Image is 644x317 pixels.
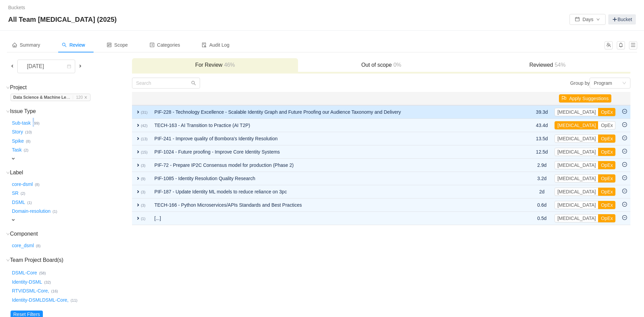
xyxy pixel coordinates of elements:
[53,209,57,213] small: (1)
[135,189,141,194] span: expand
[594,78,612,88] div: Program
[8,14,121,25] span: All Team [MEDICAL_DATA] (2025)
[6,258,10,262] i: icon: down
[12,43,17,47] i: icon: home
[598,134,615,143] button: OpEx
[301,62,461,68] h3: Out of scope
[71,298,78,302] small: (11)
[141,177,146,181] small: (9)
[622,175,627,180] i: icon: minus-circle
[39,271,46,275] small: (58)
[135,202,141,208] span: expand
[11,276,44,287] button: Identity-DSML
[555,201,598,209] button: [MEDICAL_DATA]
[191,81,196,85] i: icon: search
[555,174,598,183] button: [MEDICAL_DATA]
[622,202,627,207] i: icon: minus-circle
[468,62,627,68] h3: Reviewed
[135,62,295,68] h3: For Review
[11,206,53,217] button: Domain-resolution
[555,161,598,169] button: [MEDICAL_DATA]
[11,240,36,251] button: core_dsml
[135,149,141,155] span: expand
[62,43,67,47] i: icon: search
[11,84,131,91] h3: Project
[598,121,615,129] button: OpEx
[151,145,523,159] td: PIF-1024 - Future proofing - Improve Core Identity Systems
[12,42,40,48] span: Summary
[35,183,39,187] small: (8)
[622,189,627,193] i: icon: minus-circle
[598,108,615,116] button: OpEx
[151,199,523,212] td: TECH-166 - Python Microservices/APIs Standards and Best Practices
[622,122,627,127] i: icon: minus-circle
[24,148,29,152] small: (2)
[629,41,637,49] button: icon: menu
[11,256,131,265] h3: Team Project Board(s)
[107,43,112,47] i: icon: control
[555,214,598,222] button: [MEDICAL_DATA]
[84,96,87,99] i: icon: close
[381,78,631,89] div: Group by
[26,139,31,143] small: (8)
[150,43,154,47] i: icon: profile
[11,156,16,161] span: expand
[555,188,598,196] button: [MEDICAL_DATA]
[151,172,523,185] td: PIF-1085 - Identity Resolution Quality Research
[532,172,551,185] td: 3.2d
[151,119,523,132] td: TECH-163 - AI Transition to Practice (AI T2P)
[598,174,615,183] button: OpEx
[66,95,70,100] span: …
[11,117,33,128] button: Sub-task
[135,176,141,181] span: expand
[202,43,207,47] i: icon: audit
[392,62,401,68] span: 0%
[598,214,615,222] button: OpEx
[11,136,26,146] button: Spike
[222,62,235,68] span: 46%
[51,289,58,293] small: (16)
[6,171,10,175] i: icon: down
[622,162,627,167] i: icon: minus-circle
[622,81,626,86] i: icon: down
[617,41,625,49] button: icon: bell
[11,268,39,279] button: DSML-Core
[107,42,128,48] span: Scope
[598,161,615,169] button: OpEx
[62,42,85,48] span: Review
[622,136,627,140] i: icon: minus-circle
[6,110,10,113] i: icon: down
[608,14,636,25] a: Bucket
[150,42,180,48] span: Categories
[44,280,51,284] small: (32)
[141,217,146,221] small: (1)
[141,110,148,114] small: (31)
[67,64,71,69] i: icon: calendar
[76,95,83,100] span: 120
[605,41,613,49] button: icon: team
[569,14,606,25] button: icon: calendarDaysicon: down
[11,197,27,208] button: DSML
[555,108,598,116] button: [MEDICAL_DATA]
[27,201,32,205] small: (1)
[135,123,141,128] span: expand
[555,121,598,129] button: [MEDICAL_DATA]
[141,124,148,128] small: (42)
[25,130,32,134] small: (10)
[532,185,551,199] td: 2d
[132,78,200,89] input: Search
[33,121,39,125] small: (99)
[6,232,10,236] i: icon: down
[11,286,51,297] button: RTVIDSML-Core,
[532,159,551,172] td: 2.9d
[8,5,25,10] a: Buckets
[11,179,35,190] button: core-dsml
[622,149,627,154] i: icon: minus-circle
[202,42,229,48] span: Audit Log
[553,62,566,68] span: 54%
[555,148,598,156] button: [MEDICAL_DATA]
[11,295,71,305] button: Identity-DSMLDSML-Core,
[151,105,523,119] td: PIF-228 - Technology Excellence - Scalable Identity Graph and Future Proofing our Audience Taxono...
[598,201,615,209] button: OpEx
[11,217,16,223] span: expand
